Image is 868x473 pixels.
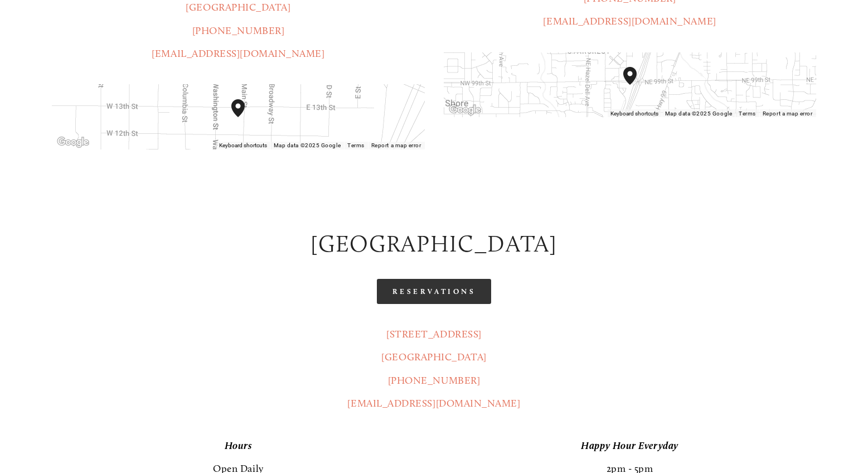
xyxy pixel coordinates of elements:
button: Keyboard shortcuts [219,142,267,149]
em: Hours [225,440,253,452]
div: Amaro's Table 1220 Main Street vancouver, United States [231,99,258,135]
button: Keyboard shortcuts [610,110,658,118]
img: Google [55,135,91,149]
a: [EMAIL_ADDRESS][DOMAIN_NAME] [347,397,520,409]
a: Terms [739,110,756,117]
a: Open this area in Google Maps (opens a new window) [447,103,483,117]
a: Report a map error [763,110,813,117]
a: Report a map error [371,142,421,148]
img: Google [447,103,483,117]
a: [PHONE_NUMBER] [388,374,481,387]
h2: [GEOGRAPHIC_DATA] [52,228,816,260]
a: [STREET_ADDRESS][GEOGRAPHIC_DATA] [381,328,486,363]
em: Happy Hour Everyday [581,440,678,452]
a: Reservations [377,279,492,304]
a: Terms [347,142,365,148]
a: Open this area in Google Maps (opens a new window) [55,135,91,149]
span: Map data ©2025 Google [274,142,341,148]
div: Amaro's Table 816 Northeast 98th Circle Vancouver, WA, 98665, United States [623,67,650,103]
span: Map data ©2025 Google [665,110,732,117]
